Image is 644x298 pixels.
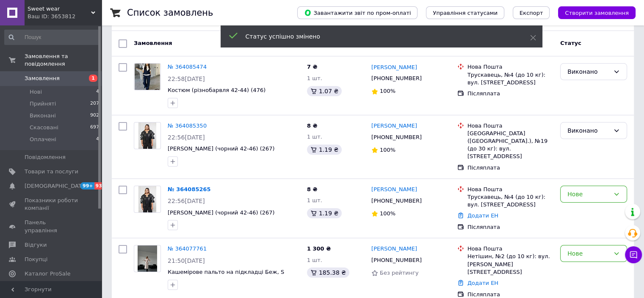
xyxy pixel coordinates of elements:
[246,32,509,41] div: Статус успішно змінено
[380,270,419,276] span: Без рейтингу
[307,257,322,263] span: 1 шт.
[567,126,610,135] div: Виконано
[371,186,417,194] a: [PERSON_NAME]
[25,256,47,263] span: Покупці
[307,267,349,278] div: 185.38 ₴
[307,186,318,192] span: 8 ₴
[168,198,205,204] span: 22:56[DATE]
[307,145,342,155] div: 1.19 ₴
[307,75,322,81] span: 1 шт.
[30,136,56,143] span: Оплачені
[550,9,636,16] a: Створити замовлення
[168,209,275,216] a: [PERSON_NAME] (чорний 42-46) (267)
[25,219,78,234] span: Панель управління
[467,186,553,193] div: Нова Пошта
[371,245,417,253] a: [PERSON_NAME]
[304,9,411,17] span: Завантажити звіт по пром-оплаті
[307,134,322,140] span: 1 шт.
[25,182,87,190] span: [DEMOGRAPHIC_DATA]
[25,197,78,212] span: Показники роботи компанії
[467,245,553,253] div: Нова Пошта
[30,112,56,120] span: Виконані
[467,90,553,97] div: Післяплата
[307,245,331,252] span: 1 300 ₴
[134,40,172,46] span: Замовлення
[138,123,156,149] img: Фото товару
[89,75,97,82] span: 1
[25,270,70,278] span: Каталог ProSale
[25,168,78,175] span: Товари та послуги
[565,10,629,16] span: Створити замовлення
[168,75,205,82] span: 22:58[DATE]
[168,269,284,275] a: Кашемірове пальто на підкладці Беж, S
[96,136,99,143] span: 4
[307,86,342,96] div: 1.07 ₴
[380,88,395,94] span: 100%
[370,132,423,143] div: [PHONE_NUMBER]
[467,280,498,286] a: Додати ЕН
[138,245,158,272] img: Фото товару
[371,64,417,72] a: [PERSON_NAME]
[28,5,91,13] span: Sweet wear
[370,73,423,84] div: [PHONE_NUMBER]
[25,53,102,68] span: Замовлення та повідомлення
[30,124,58,131] span: Скасовані
[90,112,99,120] span: 902
[168,134,205,141] span: 22:56[DATE]
[513,6,550,19] button: Експорт
[467,223,553,231] div: Післяплата
[567,249,610,258] div: Нове
[90,100,99,108] span: 207
[25,153,66,161] span: Повідомлення
[380,147,395,153] span: 100%
[467,130,553,161] div: [GEOGRAPHIC_DATA] ([GEOGRAPHIC_DATA].), №19 (до 30 кг): вул. [STREET_ADDRESS]
[30,88,42,96] span: Нові
[134,63,161,90] a: Фото товару
[371,122,417,130] a: [PERSON_NAME]
[94,182,104,189] span: 93
[30,100,56,108] span: Прийняті
[80,182,94,189] span: 99+
[168,186,211,192] a: № 364085265
[168,245,207,252] a: № 364077761
[28,13,102,20] div: Ваш ID: 3653812
[168,87,265,93] a: Костюм (різнобарвля 42-44) (476)
[467,212,498,219] a: Додати ЕН
[138,186,156,212] img: Фото товару
[625,246,642,263] button: Чат з покупцем
[4,30,100,45] input: Пошук
[307,64,318,70] span: 7 ₴
[307,197,322,203] span: 1 шт.
[134,122,161,149] a: Фото товару
[370,255,423,266] div: [PHONE_NUMBER]
[467,193,553,209] div: Трускавець, №4 (до 10 кг): вул. [STREET_ADDRESS]
[168,257,205,264] span: 21:50[DATE]
[297,6,417,19] button: Завантажити звіт по пром-оплаті
[134,245,161,272] a: Фото товару
[127,8,213,18] h1: Список замовлень
[426,6,504,19] button: Управління статусами
[433,10,498,16] span: Управління статусами
[168,145,275,152] a: [PERSON_NAME] (чорний 42-46) (267)
[90,124,99,131] span: 697
[25,75,60,82] span: Замовлення
[467,253,553,276] div: Нетішин, №2 (до 10 кг): вул. [PERSON_NAME][STREET_ADDRESS]
[25,241,47,249] span: Відгуки
[168,123,207,129] a: № 364085350
[558,6,636,19] button: Створити замовлення
[467,122,553,130] div: Нова Пошта
[370,195,423,206] div: [PHONE_NUMBER]
[168,64,207,70] a: № 364085474
[307,208,342,218] div: 1.19 ₴
[560,40,581,46] span: Статус
[135,64,160,90] img: Фото товару
[520,10,543,16] span: Експорт
[467,63,553,71] div: Нова Пошта
[467,71,553,86] div: Трускавець, №4 (до 10 кг): вул. [STREET_ADDRESS]
[380,210,395,217] span: 100%
[567,189,610,199] div: Нове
